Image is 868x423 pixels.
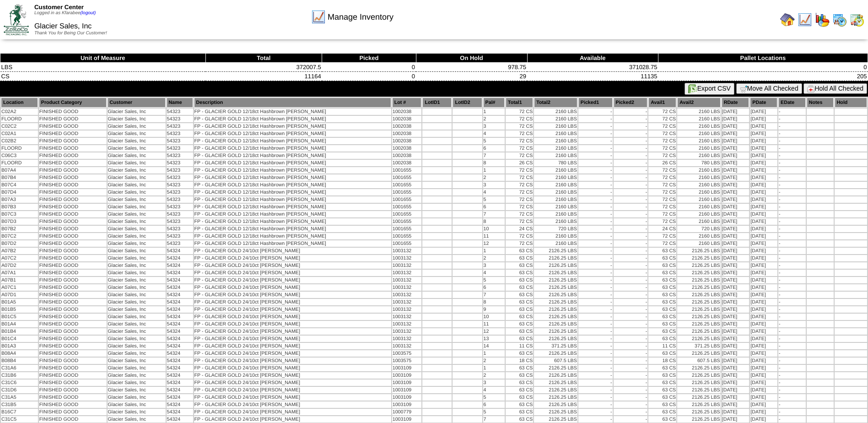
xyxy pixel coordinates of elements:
[506,138,533,144] td: 72 CS
[578,123,613,130] td: -
[39,98,107,108] th: Product Category
[722,189,749,195] td: [DATE]
[39,211,107,217] td: FINISHED GOOD
[39,123,107,130] td: FINISHED GOOD
[722,211,749,217] td: [DATE]
[483,211,505,217] td: 7
[322,72,416,81] td: 0
[1,160,38,166] td: FLOORD
[194,145,391,152] td: FP - GLACIER GOLD 12/18ct Hashbrown [PERSON_NAME]
[658,72,868,81] td: 205
[614,167,648,174] td: -
[1,189,38,195] td: B07D4
[392,138,422,144] td: 1002038
[778,211,806,217] td: -
[614,160,648,166] td: -
[506,211,533,217] td: 72 CS
[108,211,166,217] td: Glacier Sales, Inc
[614,108,648,115] td: -
[750,174,777,181] td: [DATE]
[392,123,422,130] td: 1002038
[167,189,193,195] td: 54323
[658,63,868,72] td: 0
[392,174,422,181] td: 1001655
[506,145,533,152] td: 72 CS
[1,167,38,174] td: B07A4
[0,54,206,63] th: Unit of Measure
[648,116,676,122] td: 72 CS
[39,167,107,174] td: FINISHED GOOD
[527,54,658,63] th: Available
[34,4,84,11] span: Customer Center
[534,167,577,174] td: 2160 LBS
[722,130,749,137] td: [DATE]
[506,98,533,108] th: Total1
[39,145,107,152] td: FINISHED GOOD
[648,130,676,137] td: 72 CS
[677,160,721,166] td: 780 LBS
[194,174,391,181] td: FP - GLACIER GOLD 12/18ct Hashbrown [PERSON_NAME]
[1,138,38,144] td: C02B2
[1,211,38,217] td: B07C3
[740,85,747,92] img: cart.gif
[614,211,648,217] td: -
[722,152,749,159] td: [DATE]
[167,130,193,137] td: 54323
[108,108,166,115] td: Glacier Sales, Inc
[506,167,533,174] td: 72 CS
[722,108,749,115] td: [DATE]
[39,130,107,137] td: FINISHED GOOD
[483,174,505,181] td: 2
[167,167,193,174] td: 54323
[108,138,166,144] td: Glacier Sales, Inc
[506,182,533,188] td: 72 CS
[483,189,505,195] td: 4
[677,204,721,210] td: 2160 LBS
[614,189,648,195] td: -
[167,108,193,115] td: 54323
[648,123,676,130] td: 72 CS
[108,152,166,159] td: Glacier Sales, Inc
[648,196,676,203] td: 72 CS
[677,138,721,144] td: 2160 LBS
[483,116,505,122] td: 2
[750,145,777,152] td: [DATE]
[483,145,505,152] td: 6
[506,152,533,159] td: 72 CS
[392,211,422,217] td: 1001655
[506,130,533,137] td: 72 CS
[750,152,777,159] td: [DATE]
[322,54,416,63] th: Picked
[1,108,38,115] td: C02A2
[722,98,749,108] th: RDate
[39,108,107,115] td: FINISHED GOOD
[534,160,577,166] td: 780 LBS
[648,138,676,144] td: 72 CS
[578,204,613,210] td: -
[392,116,422,122] td: 1002038
[614,145,648,152] td: -
[167,204,193,210] td: 54323
[194,152,391,159] td: FP - GLACIER GOLD 12/18ct Hashbrown [PERSON_NAME]
[194,211,391,217] td: FP - GLACIER GOLD 12/18ct Hashbrown [PERSON_NAME]
[0,72,206,81] td: CS
[39,116,107,122] td: FINISHED GOOD
[108,174,166,181] td: Glacier Sales, Inc
[778,174,806,181] td: -
[108,160,166,166] td: Glacier Sales, Inc
[483,204,505,210] td: 6
[677,123,721,130] td: 2160 LBS
[534,152,577,159] td: 2160 LBS
[392,189,422,195] td: 1001655
[722,174,749,181] td: [DATE]
[483,108,505,115] td: 1
[39,174,107,181] td: FINISHED GOOD
[483,160,505,166] td: 8
[677,211,721,217] td: 2160 LBS
[798,12,812,27] img: line_graph.gif
[392,204,422,210] td: 1001655
[778,145,806,152] td: -
[648,204,676,210] td: 72 CS
[803,83,867,94] button: Hold All Checked
[167,138,193,144] td: 54323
